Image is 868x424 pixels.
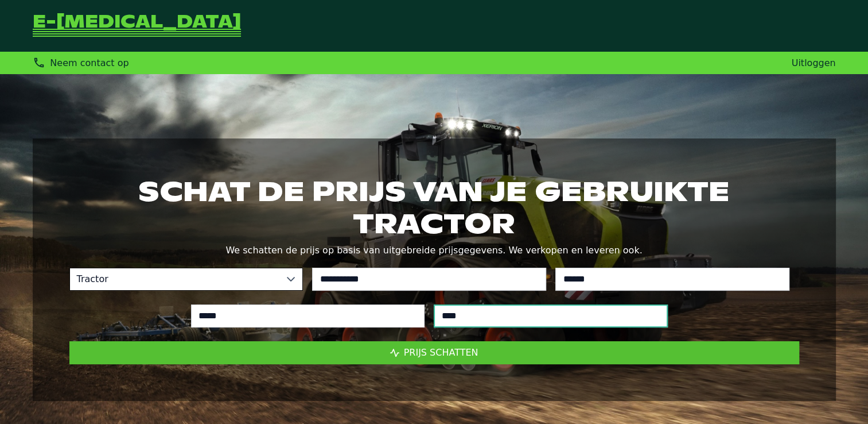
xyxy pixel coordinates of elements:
[33,56,129,70] div: Neem contact op
[69,175,799,240] h1: Schat de prijs van je gebruikte tractor
[50,57,129,68] span: Neem contact op
[33,14,241,38] a: Terug naar de startpagina
[792,57,836,68] a: Uitloggen
[69,242,799,259] p: We schatten de prijs op basis van uitgebreide prijsgegevens. We verkopen en leveren ook.
[404,347,478,358] span: Prijs schatten
[70,268,280,290] span: Tractor
[69,341,799,364] button: Prijs schatten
